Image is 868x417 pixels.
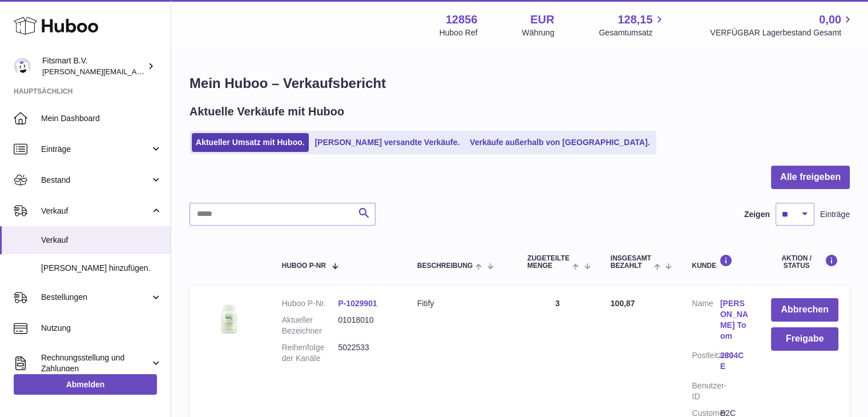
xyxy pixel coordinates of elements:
[522,27,555,38] div: Währung
[338,315,394,336] dd: 01018010
[466,133,653,152] a: Verkäufe außerhalb von [GEOGRAPHIC_DATA].
[744,209,770,220] label: Zeigen
[42,67,229,76] span: [PERSON_NAME][EMAIL_ADDRESS][DOMAIN_NAME]
[41,235,162,246] span: Verkauf
[771,327,838,351] button: Freigabe
[41,206,150,216] span: Verkauf
[41,323,162,334] span: Nutzung
[710,12,854,38] a: 0,00 VERFÜGBAR Lagerbestand Gesamt
[42,55,145,77] div: Fitsmart B.V.
[282,298,338,309] dt: Huboo P-Nr.
[439,27,478,38] div: Huboo Ref
[192,133,309,152] a: Aktueller Umsatz mit Huboo.
[446,12,478,27] strong: 12856
[599,12,665,38] a: 128,15 Gesamtumsatz
[710,27,854,38] span: VERFÜGBAR Lagerbestand Gesamt
[338,342,394,364] dd: 5022533
[282,342,338,364] dt: Reihenfolge der Kanäle
[338,299,377,308] a: P-1029901
[820,209,850,220] span: Einträge
[282,262,326,270] span: Huboo P-Nr
[41,263,162,274] span: [PERSON_NAME] hinzufügen.
[692,254,748,270] div: Kunde
[527,255,570,270] span: ZUGETEILTE Menge
[530,12,554,27] strong: EUR
[720,350,748,372] a: 2804CE
[599,27,665,38] span: Gesamtumsatz
[692,380,720,402] dt: Benutzer-ID
[720,298,748,342] a: [PERSON_NAME] Toom
[41,175,150,186] span: Bestand
[41,144,150,155] span: Einträge
[617,12,652,27] span: 128,15
[611,255,651,270] span: Insgesamt bezahlt
[201,298,258,339] img: 128561739542540.png
[41,292,150,303] span: Bestellungen
[41,113,162,124] span: Mein Dashboard
[14,58,31,75] img: jonathan@leaderoo.com
[14,374,157,395] a: Abmelden
[771,166,850,189] button: Alle freigeben
[417,262,473,270] span: Beschreibung
[189,104,344,119] h2: Aktuelle Verkäufe mit Huboo
[771,254,838,270] div: Aktion / Status
[819,12,841,27] span: 0,00
[282,315,338,336] dt: Aktueller Bezeichner
[692,298,720,344] dt: Name
[692,350,720,375] dt: Postleitzahl
[189,74,850,93] h1: Mein Huboo – Verkaufsbericht
[771,298,838,322] button: Abbrechen
[417,298,504,309] div: Fitify
[311,133,464,152] a: [PERSON_NAME] versandte Verkäufe.
[611,299,635,308] span: 100,87
[41,352,150,374] span: Rechnungsstellung und Zahlungen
